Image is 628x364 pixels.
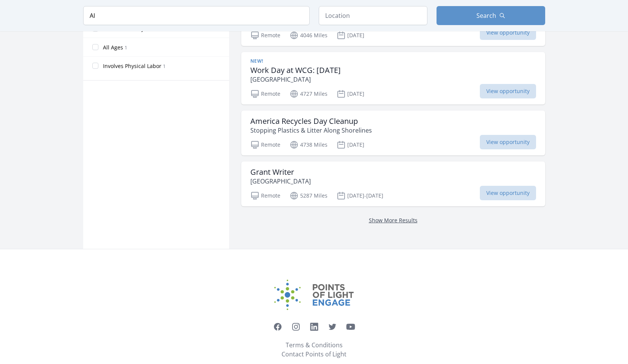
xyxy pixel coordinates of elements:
[250,58,263,64] span: New!
[282,350,346,359] a: Contact Points of Light
[289,89,327,98] p: 4727 Miles
[92,44,98,50] input: All Ages 1
[250,89,280,98] p: Remote
[289,140,327,149] p: 4738 Miles
[319,6,427,25] input: Location
[250,140,280,149] p: Remote
[250,117,372,126] h3: America Recycles Day Cleanup
[337,31,364,40] p: [DATE]
[103,44,123,51] span: All Ages
[250,177,311,186] p: [GEOGRAPHIC_DATA]
[241,111,545,155] a: America Recycles Day Cleanup Stopping Plastics & Litter Along Shorelines Remote 4738 Miles [DATE]...
[250,168,311,177] h3: Grant Writer
[250,126,372,135] p: Stopping Plastics & Litter Along Shorelines
[286,340,343,350] a: Terms & Conditions
[337,89,364,98] p: [DATE]
[289,31,327,40] p: 4046 Miles
[480,84,536,98] span: View opportunity
[250,31,280,40] p: Remote
[480,135,536,149] span: View opportunity
[480,186,536,200] span: View opportunity
[103,62,161,70] span: Involves Physical Labor
[250,66,341,75] h3: Work Day at WCG: [DATE]
[241,161,545,206] a: Grant Writer [GEOGRAPHIC_DATA] Remote 5287 Miles [DATE]-[DATE] View opportunity
[437,6,545,25] button: Search
[241,52,545,104] a: New! Work Day at WCG: [DATE] [GEOGRAPHIC_DATA] Remote 4727 Miles [DATE] View opportunity
[289,191,327,200] p: 5287 Miles
[369,217,418,224] a: Show More Results
[250,191,280,200] p: Remote
[274,280,354,310] img: Points of Light Engage
[476,11,496,20] span: Search
[92,63,98,69] input: Involves Physical Labor 1
[250,75,341,84] p: [GEOGRAPHIC_DATA]
[337,191,383,200] p: [DATE]-[DATE]
[83,6,310,25] input: Keyword
[125,44,127,51] span: 1
[163,63,166,70] span: 1
[480,25,536,40] span: View opportunity
[337,140,364,149] p: [DATE]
